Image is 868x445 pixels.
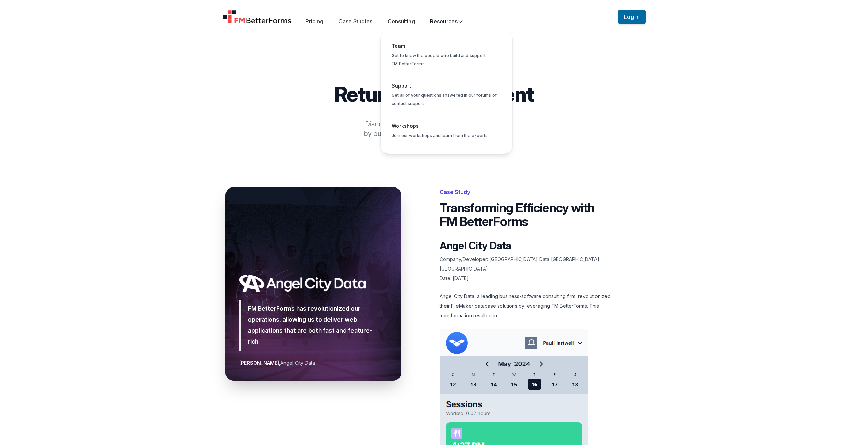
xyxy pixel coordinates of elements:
button: Resources Team Get to know the people who build and support FM BetterForms. Support Get all of yo... [430,17,463,25]
p: Angel City Data, a leading business-software consulting firm, revolutionized their FileMaker data... [440,292,615,320]
a: Support [392,83,411,89]
h1: Transforming Efficiency with FM BetterForms [440,201,615,228]
p: Company/Developer: [GEOGRAPHIC_DATA] Data [GEOGRAPHIC_DATA] [GEOGRAPHIC_DATA] Date: [DATE] [440,254,615,283]
nav: Global [215,8,654,25]
p: Return on Investment [225,84,643,104]
a: Case Studies [338,18,372,25]
a: Team [392,43,405,49]
a: Pricing [305,18,323,25]
strong: [PERSON_NAME], [239,360,280,366]
a: Home [223,10,292,24]
p: FM BetterForms has revolutionized our operations, allowing us to deliver web applications that ar... [248,303,381,347]
button: Log in [618,10,646,24]
p: Case Study [440,187,615,197]
h2: Case Studies [225,74,643,82]
a: Consulting [387,18,415,25]
figcaption: Angel City Data [239,359,387,367]
p: Discover the ROI developers have achieved by building applications with FM BetterForms [335,119,533,138]
a: Workshops [392,123,419,129]
h2: Angel City Data [440,239,615,252]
